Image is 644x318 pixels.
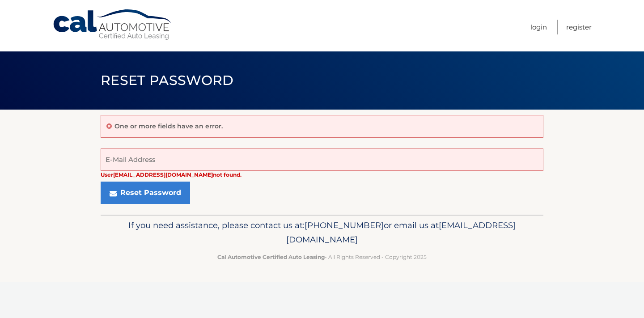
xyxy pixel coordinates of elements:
[286,220,516,245] span: [EMAIL_ADDRESS][DOMAIN_NAME]
[101,171,241,178] strong: User [EMAIL_ADDRESS][DOMAIN_NAME] not found.
[101,182,190,204] button: Reset Password
[101,72,233,89] span: Reset Password
[106,252,538,262] p: - All Rights Reserved - Copyright 2025
[114,122,223,130] p: One or more fields have an error.
[566,20,592,34] a: Register
[305,220,384,230] span: [PHONE_NUMBER]
[101,148,543,171] input: E-Mail Address
[106,218,538,247] p: If you need assistance, please contact us at: or email us at
[52,9,173,41] a: Cal Automotive
[217,254,325,260] strong: Cal Automotive Certified Auto Leasing
[530,20,547,34] a: Login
